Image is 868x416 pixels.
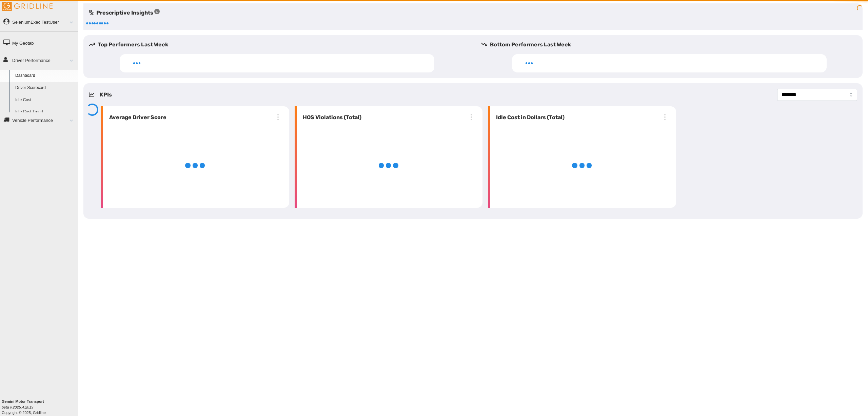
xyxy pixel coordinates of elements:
[12,70,78,82] a: Dashboard
[89,41,470,49] h5: Top Performers Last Week
[100,91,112,99] h5: KPIs
[2,399,44,403] b: Gemini Motor Transport
[12,106,78,118] a: Idle Cost Trend
[481,41,863,49] h5: Bottom Performers Last Week
[493,113,565,122] h6: Idle Cost in Dollars (Total)
[89,9,160,17] h5: Prescriptive Insights
[2,399,78,415] div: Copyright © 2025, Gridline
[2,2,53,11] img: Gridline
[12,94,78,106] a: Idle Cost
[300,113,361,122] h6: HOS Violations (Total)
[2,405,33,409] i: beta v.2025.4.2019
[12,82,78,94] a: Driver Scorecard
[106,113,166,122] h6: Average Driver Score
